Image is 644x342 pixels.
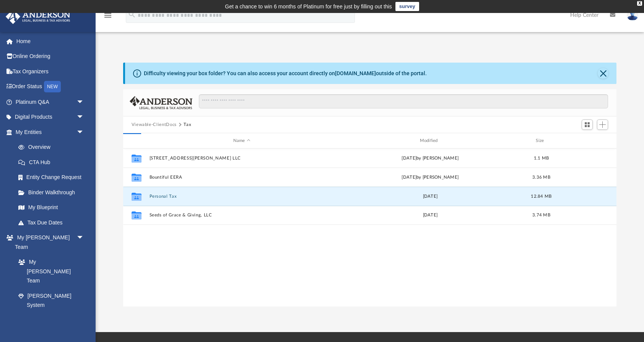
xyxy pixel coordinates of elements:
span: 12.84 MB [531,194,551,198]
div: [DATE] [338,212,523,219]
img: Anderson Advisors Platinum Portal [3,9,73,24]
div: [DATE] by [PERSON_NAME] [338,155,523,162]
a: My [PERSON_NAME] Team [11,255,88,289]
button: Personal Tax [149,194,334,199]
span: 3.36 MB [532,175,550,179]
div: [DATE] [338,193,523,200]
a: Order StatusNEW [5,79,96,95]
div: id [560,137,613,144]
button: Switch to Grid View [582,119,593,130]
a: CTA Hub [11,155,96,170]
button: Tax [184,121,191,128]
button: Viewable-ClientDocs [132,121,177,128]
a: Tax Organizers [5,64,96,79]
a: Online Ordering [5,49,96,64]
span: arrow_drop_down [76,110,92,125]
span: 1.1 MB [533,156,549,160]
div: Name [149,137,334,144]
a: Home [5,34,96,49]
div: grid [123,148,617,307]
div: close [637,1,642,6]
span: arrow_drop_down [76,230,92,246]
a: Binder Walkthrough [11,185,96,200]
a: Digital Productsarrow_drop_down [5,110,96,125]
i: search [128,10,136,19]
button: [STREET_ADDRESS][PERSON_NAME] LLC [149,156,334,161]
span: 3.74 MB [532,213,550,217]
img: User Pic [627,10,638,21]
a: My Entitiesarrow_drop_down [5,124,96,140]
a: survey [395,2,419,11]
a: menu [103,15,112,20]
span: arrow_drop_down [76,124,92,140]
span: arrow_drop_down [76,94,92,110]
button: Close [598,68,608,79]
div: Size [526,137,556,144]
a: Platinum Q&Aarrow_drop_down [5,94,96,110]
a: My [PERSON_NAME] Teamarrow_drop_down [5,230,92,255]
a: Client Referrals [11,313,92,328]
a: My Blueprint [11,200,92,215]
button: Add [597,119,608,130]
div: NEW [44,81,61,92]
a: [PERSON_NAME] System [11,288,92,313]
div: Modified [337,137,522,144]
i: menu [103,11,112,20]
button: Seeds of Grace & Giving, LLC [149,213,334,218]
div: Get a chance to win 6 months of Platinum for free just by filling out this [225,2,392,11]
button: Bountiful EERA [149,175,334,180]
div: id [126,137,145,144]
input: Search files and folders [199,94,608,109]
div: Difficulty viewing your box folder? You can also access your account directly on outside of the p... [144,69,427,77]
a: Tax Due Dates [11,215,96,230]
a: Entity Change Request [11,170,96,185]
a: [DOMAIN_NAME] [335,70,376,76]
a: Overview [11,140,96,155]
div: [DATE] by [PERSON_NAME] [338,174,523,181]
